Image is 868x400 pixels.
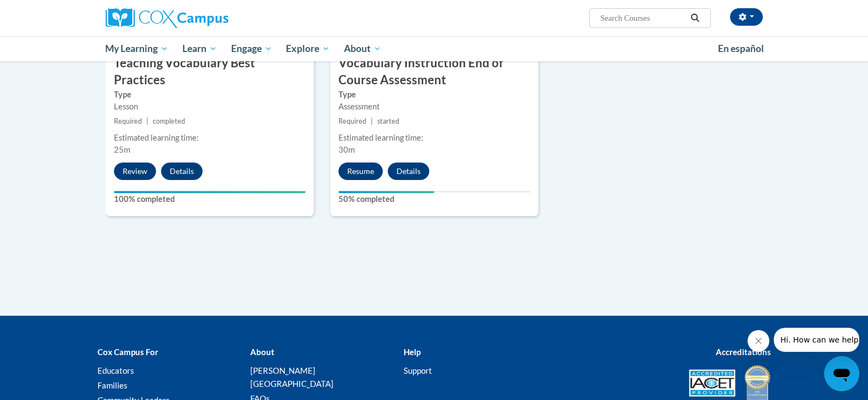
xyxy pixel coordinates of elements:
a: Families [97,380,128,390]
span: About [344,42,381,55]
b: Help [404,347,421,357]
b: Cox Campus For [97,347,158,357]
button: Resume [338,163,383,180]
a: About [337,36,388,61]
span: Learn [182,42,217,55]
a: Engage [224,36,279,61]
input: Search Courses [599,11,687,25]
span: En español [718,43,764,54]
div: Your progress [338,191,434,193]
div: Assessment [338,101,530,113]
h3: Teaching Vocabulary Best Practices [106,55,314,89]
div: Main menu [89,36,779,61]
div: Lesson [114,101,306,113]
div: Estimated learning time: [338,132,530,144]
button: Details [388,163,429,180]
button: Search [687,11,703,25]
span: 30m [338,145,355,154]
span: 25m [114,145,130,154]
img: Accredited IACET® Provider [689,369,735,397]
a: My Learning [99,36,176,61]
span: Hi. How can we help? [7,8,89,16]
button: Review [114,163,156,180]
a: Learn [175,36,224,61]
label: 100% completed [114,193,306,205]
label: 50% completed [338,193,530,205]
a: Support [404,366,432,375]
div: Your progress [114,191,306,193]
b: Accreditations [716,347,771,357]
button: Account Settings [730,8,763,26]
a: Explore [279,36,337,61]
img: Cox Campus [106,8,228,28]
label: Type [338,89,530,101]
span: Explore [286,42,330,55]
a: Cox Campus [106,8,314,28]
span: | [146,117,148,125]
button: Details [161,163,203,180]
a: [PERSON_NAME][GEOGRAPHIC_DATA] [250,366,334,389]
span: | [371,117,373,125]
h3: Vocabulary Instruction End of Course Assessment [330,55,538,89]
span: Engage [231,42,272,55]
b: About [250,347,274,357]
label: Type [114,89,306,101]
span: Required [338,117,366,125]
div: Estimated learning time: [114,132,306,144]
a: Educators [97,366,134,375]
span: completed [153,117,185,125]
span: Required [114,117,142,125]
span: started [377,117,399,125]
a: En español [711,37,771,60]
iframe: Message from company [774,328,859,352]
iframe: Close message [748,330,769,352]
iframe: Button to launch messaging window [824,356,859,391]
span: My Learning [105,42,168,55]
